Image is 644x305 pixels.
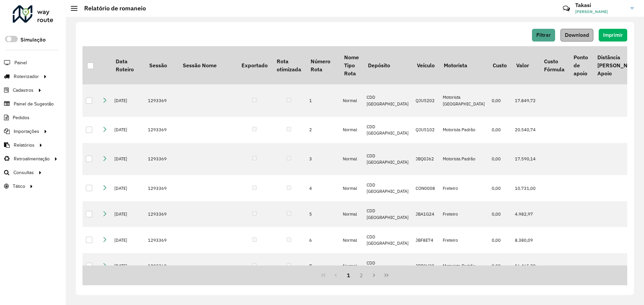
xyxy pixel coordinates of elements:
[145,253,178,279] td: 1293369
[339,253,363,279] td: Normal
[488,253,512,279] td: 0,00
[532,29,555,42] button: Filtrar
[412,201,439,227] td: JBA1G24
[13,183,25,190] span: Tático
[339,175,363,201] td: Normal
[339,46,363,84] th: Nome Tipo Rota
[14,142,35,149] span: Relatórios
[488,46,512,84] th: Custo
[145,143,178,175] td: 1293369
[111,227,145,253] td: [DATE]
[560,29,593,42] button: Download
[13,114,30,121] span: Pedidos
[306,253,339,279] td: 7
[111,84,145,117] td: [DATE]
[439,84,488,117] td: Motorista [GEOGRAPHIC_DATA]
[412,46,439,84] th: Veículo
[363,201,412,227] td: CDD [GEOGRAPHIC_DATA]
[412,253,439,279] td: JBP9H38
[145,46,178,84] th: Sessão
[368,269,380,282] button: Next Page
[145,201,178,227] td: 1293369
[306,46,339,84] th: Número Rota
[145,227,178,253] td: 1293369
[512,117,539,143] td: 20.540,74
[380,269,393,282] button: Last Page
[306,227,339,253] td: 6
[306,117,339,143] td: 2
[13,169,34,176] span: Consultas
[306,84,339,117] td: 1
[339,143,363,175] td: Normal
[145,84,178,117] td: 1293369
[439,201,488,227] td: Freteiro
[439,46,488,84] th: Motorista
[565,32,589,38] span: Download
[339,117,363,143] td: Normal
[306,143,339,175] td: 3
[512,175,539,201] td: 10.731,00
[512,227,539,253] td: 8.380,09
[272,46,306,84] th: Rota otimizada
[439,175,488,201] td: Freteiro
[111,175,145,201] td: [DATE]
[575,9,626,15] span: [PERSON_NAME]
[14,100,54,107] span: Painel de Sugestão
[512,84,539,117] td: 17.849,72
[439,253,488,279] td: Motorista Padrão
[111,201,145,227] td: [DATE]
[488,143,512,175] td: 0,00
[237,46,272,84] th: Exportado
[539,46,569,84] th: Custo Fórmula
[412,143,439,175] td: JBQ0J62
[363,227,412,253] td: CDD [GEOGRAPHIC_DATA]
[363,84,412,117] td: CDD [GEOGRAPHIC_DATA]
[77,5,146,12] h2: Relatório de romaneio
[412,84,439,117] td: QJU5202
[439,143,488,175] td: Motorista Padrão
[488,117,512,143] td: 0,00
[363,253,412,279] td: CDD [GEOGRAPHIC_DATA]
[559,1,574,16] a: Contato Rápido
[145,175,178,201] td: 1293369
[412,117,439,143] td: QJU5102
[569,46,592,84] th: Ponto de apoio
[20,36,46,44] label: Simulação
[339,84,363,117] td: Normal
[488,175,512,201] td: 0,00
[488,84,512,117] td: 0,00
[339,201,363,227] td: Normal
[355,269,368,282] button: 2
[306,201,339,227] td: 5
[14,73,39,80] span: Roteirizador
[14,59,27,66] span: Painel
[412,175,439,201] td: CON0008
[111,143,145,175] td: [DATE]
[575,2,626,8] h3: Takasi
[14,155,50,162] span: Retroalimentação
[439,117,488,143] td: Motorista Padrão
[363,46,412,84] th: Depósito
[339,227,363,253] td: Normal
[512,201,539,227] td: 4.982,97
[488,201,512,227] td: 0,00
[14,128,39,135] span: Importações
[512,143,539,175] td: 17.590,14
[512,46,539,84] th: Valor
[412,227,439,253] td: JBF8E74
[178,46,237,84] th: Sessão Nome
[306,175,339,201] td: 4
[603,32,623,38] span: Imprimir
[342,269,355,282] button: 1
[111,117,145,143] td: [DATE]
[363,143,412,175] td: CDD [GEOGRAPHIC_DATA]
[536,32,551,38] span: Filtrar
[599,29,627,42] button: Imprimir
[439,227,488,253] td: Freteiro
[488,227,512,253] td: 0,00
[111,253,145,279] td: [DATE]
[13,87,34,94] span: Cadastros
[363,175,412,201] td: CDD [GEOGRAPHIC_DATA]
[111,46,145,84] th: Data Roteiro
[145,117,178,143] td: 1293369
